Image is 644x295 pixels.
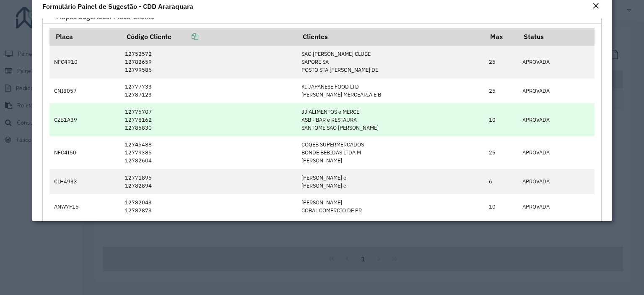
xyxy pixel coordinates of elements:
[49,103,121,136] td: CZB1A39
[518,103,594,136] td: APROVADA
[56,13,155,20] span: Mapas Sugeridos: Placa-Cliente
[49,194,121,219] td: ANW7F15
[484,194,518,219] td: 10
[49,28,121,45] th: Placa
[297,28,484,45] th: Clientes
[297,136,484,170] td: COGEB SUPERMERCADOS BONDE BEBIDAS LTDA M [PERSON_NAME]
[484,78,518,103] td: 25
[49,78,121,103] td: CNI8057
[297,78,484,103] td: KI JAPANESE FOOD LTD [PERSON_NAME] MERCEARIA E B
[49,169,121,194] td: CLH4933
[590,1,602,12] button: Close
[518,136,594,170] td: APROVADA
[121,194,297,219] td: 12782043 12782873
[297,46,484,78] td: SAO [PERSON_NAME] CLUBE SAPORE SA POSTO STA [PERSON_NAME] DE
[484,103,518,136] td: 10
[484,28,518,45] th: Max
[297,169,484,194] td: [PERSON_NAME] e [PERSON_NAME] e
[49,136,121,170] td: NFC4I50
[121,28,297,45] th: Código Cliente
[518,28,594,45] th: Status
[518,78,594,103] td: APROVADA
[518,194,594,219] td: APROVADA
[484,169,518,194] td: 6
[49,46,121,78] td: NFC4910
[42,1,193,11] h4: Formulário Painel de Sugestão - CDD Araraquara
[484,46,518,78] td: 25
[518,46,594,78] td: APROVADA
[297,103,484,136] td: JJ ALIMENTOS e MERCE ASB - BAR e RESTAURA SANTOME SAO [PERSON_NAME]
[121,169,297,194] td: 12771895 12782894
[171,32,198,41] a: Copiar
[121,78,297,103] td: 12777733 12787123
[121,103,297,136] td: 12775707 12778162 12785830
[484,136,518,170] td: 25
[297,194,484,219] td: [PERSON_NAME] COBAL COMERCIO DE PR
[592,3,599,9] em: Fechar
[121,46,297,78] td: 12752572 12782659 12799586
[518,169,594,194] td: APROVADA
[121,136,297,170] td: 12745488 12779385 12782604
